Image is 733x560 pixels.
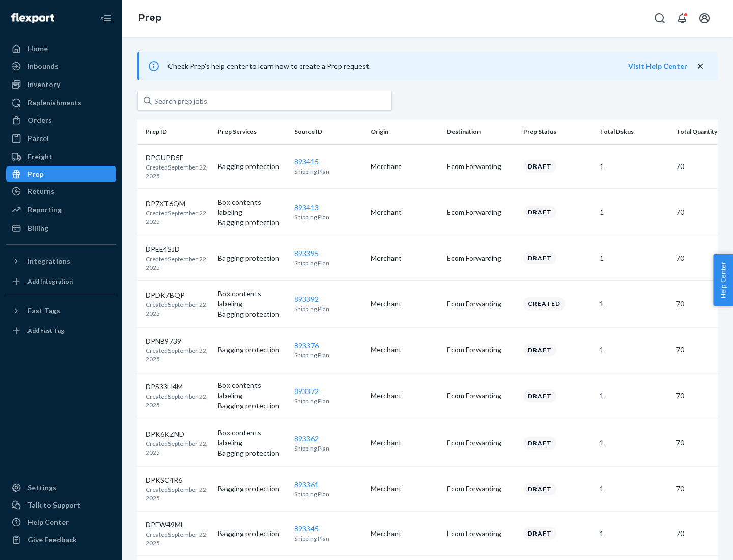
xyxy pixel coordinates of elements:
[218,217,286,228] p: Bagging protection
[523,483,556,495] div: Draft
[290,120,366,144] th: Source ID
[6,41,116,57] a: Home
[96,8,116,29] button: Close Navigation
[443,120,519,144] th: Destination
[294,341,319,350] a: 893376
[130,4,170,33] ol: breadcrumbs
[294,534,362,543] p: Shipping Plan
[694,8,715,29] button: Open account menu
[6,273,116,290] a: Add Integration
[27,535,77,545] div: Give Feedback
[218,197,286,217] p: Box contents labeling
[447,253,515,263] p: Ecom Forwarding
[146,439,210,457] p: Created September 22, 2025
[214,120,290,144] th: Prep Services
[6,480,116,496] a: Settings
[371,438,439,448] p: Merchant
[294,444,362,453] p: Shipping Plan
[218,428,286,448] p: Box contents labeling
[294,387,319,396] a: 893372
[6,166,116,182] a: Prep
[447,345,515,355] p: Ecom Forwarding
[27,205,62,215] div: Reporting
[218,161,286,172] p: Bagging protection
[600,484,668,494] p: 1
[27,152,52,162] div: Freight
[27,133,49,144] div: Parcel
[600,390,668,401] p: 1
[146,300,210,318] p: Created September 22, 2025
[371,345,439,355] p: Merchant
[519,120,596,144] th: Prep Status
[6,130,116,147] a: Parcel
[294,157,319,166] a: 893415
[596,120,672,144] th: Total Dskus
[371,253,439,263] p: Merchant
[672,8,692,29] button: Open notifications
[371,484,439,494] p: Merchant
[218,528,286,539] p: Bagging protection
[146,346,210,363] p: Created September 22, 2025
[27,115,52,125] div: Orders
[218,289,286,309] p: Box contents labeling
[146,429,210,439] p: DPK6KZND
[294,304,362,313] p: Shipping Plan
[138,12,161,23] a: Prep
[523,344,556,356] div: Draft
[146,382,210,392] p: DPS33H4M
[146,336,210,346] p: DPNB9739
[366,120,443,144] th: Origin
[27,169,43,179] div: Prep
[650,8,670,29] button: Open Search Box
[628,61,687,71] button: Visit Help Center
[447,299,515,309] p: Ecom Forwarding
[6,531,116,548] button: Give Feedback
[27,98,81,108] div: Replenishments
[523,160,556,173] div: Draft
[294,480,319,489] a: 893361
[27,277,73,286] div: Add Integration
[523,251,556,264] div: Draft
[294,167,362,176] p: Shipping Plan
[6,302,116,319] button: Fast Tags
[523,297,565,310] div: Created
[6,220,116,236] a: Billing
[146,530,210,547] p: Created September 22, 2025
[447,161,515,172] p: Ecom Forwarding
[218,448,286,458] p: Bagging protection
[27,79,60,90] div: Inventory
[218,380,286,401] p: Box contents labeling
[371,299,439,309] p: Merchant
[218,253,286,263] p: Bagging protection
[6,253,116,269] button: Integrations
[27,500,80,510] div: Talk to Support
[146,244,210,255] p: DPEE4SJD
[523,206,556,218] div: Draft
[6,497,116,513] a: Talk to Support
[146,520,210,530] p: DPEW49ML
[294,203,319,212] a: 893413
[218,345,286,355] p: Bagging protection
[447,207,515,217] p: Ecom Forwarding
[294,259,362,267] p: Shipping Plan
[447,528,515,539] p: Ecom Forwarding
[146,475,210,485] p: DPKSC4R6
[6,183,116,200] a: Returns
[371,207,439,217] p: Merchant
[27,256,70,266] div: Integrations
[600,161,668,172] p: 1
[27,44,48,54] div: Home
[27,223,48,233] div: Billing
[294,397,362,405] p: Shipping Plan
[371,390,439,401] p: Merchant
[27,326,64,335] div: Add Fast Tag
[146,392,210,409] p: Created September 22, 2025
[523,389,556,402] div: Draft
[447,438,515,448] p: Ecom Forwarding
[27,483,57,493] div: Settings
[218,484,286,494] p: Bagging protection
[146,255,210,272] p: Created September 22, 2025
[218,401,286,411] p: Bagging protection
[6,323,116,339] a: Add Fast Tag
[146,209,210,226] p: Created September 22, 2025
